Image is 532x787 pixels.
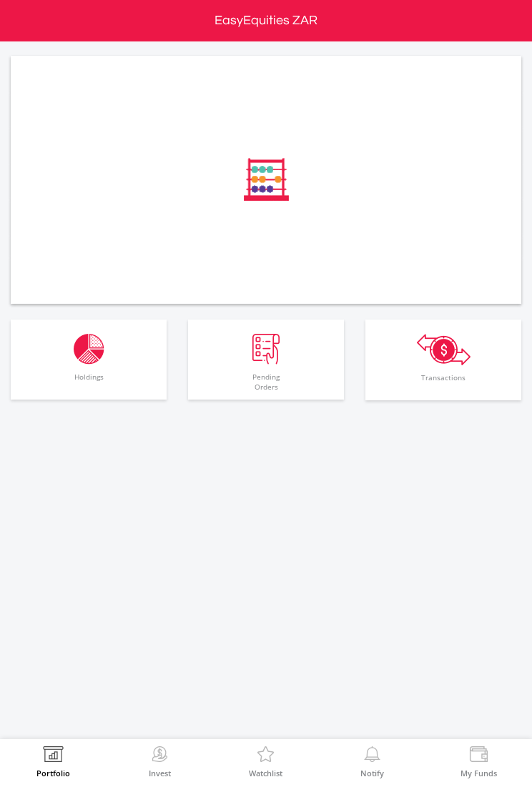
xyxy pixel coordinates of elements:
[42,746,64,766] img: View Portfolio
[36,746,70,777] a: Portfolio
[149,746,171,777] a: Invest
[460,769,497,777] label: My Funds
[417,334,471,365] img: transactions-zar-wht.png
[188,320,344,400] button: PendingOrders
[192,365,340,400] span: Pending Orders
[74,334,104,365] img: holdings-wht.png
[360,746,384,777] a: Notify
[255,746,277,766] img: Watchlist
[249,746,282,777] a: Watchlist
[361,746,383,766] img: View Notifications
[369,365,518,400] span: Transactions
[149,769,171,777] label: Invest
[249,769,282,777] label: Watchlist
[360,769,384,777] label: Notify
[36,769,70,777] label: Portfolio
[468,746,490,766] img: View Funds
[149,746,171,766] img: Invest Now
[460,746,497,777] a: My Funds
[11,320,167,400] button: Holdings
[252,334,280,365] img: pending_instructions-wht.png
[365,320,521,400] button: Transactions
[14,365,163,400] span: Holdings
